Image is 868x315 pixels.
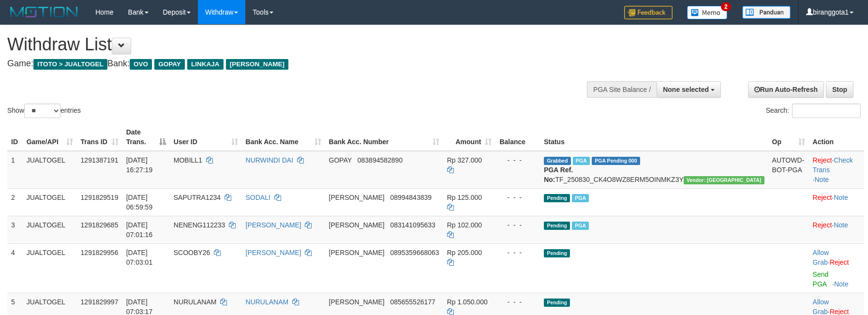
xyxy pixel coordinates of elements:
img: Button%20Memo.svg [687,6,728,19]
span: Vendor URL: https://checkout4.1velocity.biz [684,176,764,184]
span: Rp 205.000 [447,249,482,256]
th: ID [7,123,23,151]
span: Copy 083894582890 to clipboard [358,156,403,164]
span: 1291829997 [81,298,119,306]
span: [DATE] 07:03:01 [126,249,153,266]
th: Bank Acc. Name: activate to sort column ascending [242,123,325,151]
button: None selected [657,81,721,98]
th: Trans ID: activate to sort column ascending [77,123,122,151]
label: Search: [766,104,861,118]
img: Feedback.jpg [624,6,673,19]
a: Reject [830,258,849,266]
div: - - - [499,155,536,165]
span: [DATE] 06:59:59 [126,194,153,211]
td: · [809,243,864,293]
span: SCOOBY26 [174,249,210,256]
a: Reject [813,156,832,164]
span: Rp 1.050.000 [447,298,488,306]
span: LINKAJA [187,59,224,70]
span: OVO [130,59,152,70]
span: · [813,249,830,266]
span: [DATE] 07:01:16 [126,221,153,239]
a: Stop [826,81,853,98]
div: - - - [499,193,536,202]
span: Rp 125.000 [447,194,482,201]
a: Note [834,280,849,288]
th: Action [809,123,864,151]
th: Op: activate to sort column ascending [768,123,809,151]
th: Date Trans.: activate to sort column descending [122,123,170,151]
a: [PERSON_NAME] [246,221,301,229]
a: NURWINDI DAI [246,156,294,164]
label: Show entries [7,104,81,118]
th: User ID: activate to sort column ascending [170,123,242,151]
span: 1291387191 [81,156,119,164]
td: 1 [7,151,23,189]
span: Rp 327.000 [447,156,482,164]
th: Bank Acc. Number: activate to sort column ascending [325,123,443,151]
span: MOBILL1 [174,156,202,164]
div: - - - [499,297,536,307]
input: Search: [792,104,861,118]
span: [PERSON_NAME] [226,59,288,70]
th: Balance [495,123,540,151]
span: NENENG112233 [174,221,225,229]
span: SAPUTRA1234 [174,194,221,201]
select: Showentries [24,104,60,118]
span: Pending [544,299,570,307]
b: PGA Ref. No: [544,166,573,183]
a: Note [834,194,848,201]
a: [PERSON_NAME] [246,249,301,256]
span: Pending [544,249,570,257]
td: JUALTOGEL [23,151,77,189]
div: PGA Site Balance / [587,81,657,98]
td: · [809,188,864,216]
span: Grabbed [544,157,571,165]
a: Reject [813,194,832,201]
td: TF_250830_CK4O8WZ8ERM5OINMKZ3Y [540,151,768,189]
span: [PERSON_NAME] [329,249,385,256]
span: ITOTO > JUALTOGEL [33,59,107,70]
span: [PERSON_NAME] [329,221,385,229]
td: JUALTOGEL [23,216,77,243]
th: Status [540,123,768,151]
img: MOTION_logo.png [7,5,81,19]
th: Amount: activate to sort column ascending [443,123,496,151]
span: Rp 102.000 [447,221,482,229]
h1: Withdraw List [7,35,569,54]
td: AUTOWD-BOT-PGA [768,151,809,189]
th: Game/API: activate to sort column ascending [23,123,77,151]
span: Copy 0895359668063 to clipboard [390,249,439,256]
span: [PERSON_NAME] [329,298,385,306]
span: 1291829956 [81,249,119,256]
span: Marked by biranggota1 [572,194,589,202]
a: NURULANAM [246,298,289,306]
a: SODALI [246,194,270,201]
a: Note [834,221,848,229]
td: · [809,216,864,243]
span: Marked by biranggota1 [572,222,589,230]
span: 2 [721,2,731,11]
div: - - - [499,248,536,257]
span: Copy 085655526177 to clipboard [390,298,435,306]
span: [PERSON_NAME] [329,194,385,201]
span: NURULANAM [174,298,217,306]
div: - - - [499,220,536,230]
a: Reject [813,221,832,229]
img: panduan.png [742,6,791,19]
td: 2 [7,188,23,216]
span: Copy 08994843839 to clipboard [390,194,432,201]
span: GOPAY [329,156,352,164]
a: Send PGA [813,270,829,288]
td: 4 [7,243,23,293]
span: None selected [663,86,709,93]
h4: Game: Bank: [7,59,569,69]
td: JUALTOGEL [23,188,77,216]
span: PGA Pending [592,157,640,165]
span: 1291829685 [81,221,119,229]
a: Note [815,176,829,183]
a: Check Trans [813,156,853,174]
span: Pending [544,222,570,230]
span: 1291829519 [81,194,119,201]
td: · · [809,151,864,189]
